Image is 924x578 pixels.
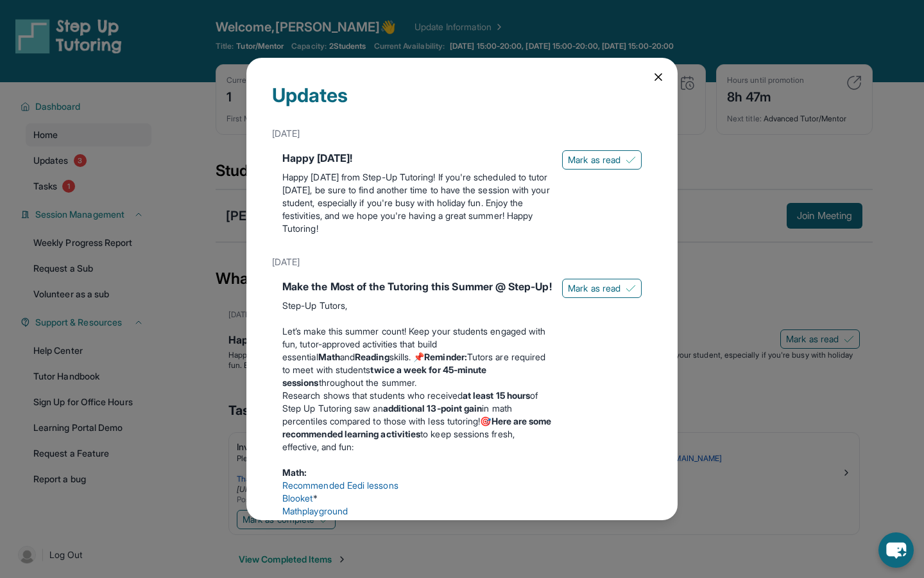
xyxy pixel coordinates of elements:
[568,153,620,166] span: Mark as read
[272,250,652,274] div: [DATE]
[355,351,389,362] strong: Reading
[272,122,652,145] div: [DATE]
[383,403,483,414] strong: additional 13-point gain
[282,467,307,478] strong: Math:
[282,480,398,491] a: Recommended Eedi lessons
[626,283,636,293] img: Mark as read
[282,389,552,453] p: Research shows that students who received of Step Up Tutoring saw an in math percentiles compared...
[282,279,552,294] div: Make the Most of the Tutoring this Summer @ Step-Up!
[282,299,552,312] p: Step-Up Tutors,
[282,505,348,516] a: Mathplayground
[282,518,309,529] a: ABCya
[282,364,486,388] strong: twice a week for 45-minute sessions
[626,155,636,165] img: Mark as read
[878,532,914,568] button: chat-button
[318,351,340,362] strong: Math
[463,390,530,401] strong: at least 15 hours
[568,282,620,295] span: Mark as read
[282,171,552,235] p: Happy [DATE] from Step-Up Tutoring! If you're scheduled to tutor [DATE], be sure to find another ...
[562,279,642,298] button: Mark as read
[282,493,313,504] a: Blooket
[562,150,642,170] button: Mark as read
[424,351,467,362] strong: Reminder:
[272,83,652,122] div: Updates
[282,150,552,166] div: Happy [DATE]!
[282,325,552,389] p: Let’s make this summer count! Keep your students engaged with fun, tutor-approved activities that...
